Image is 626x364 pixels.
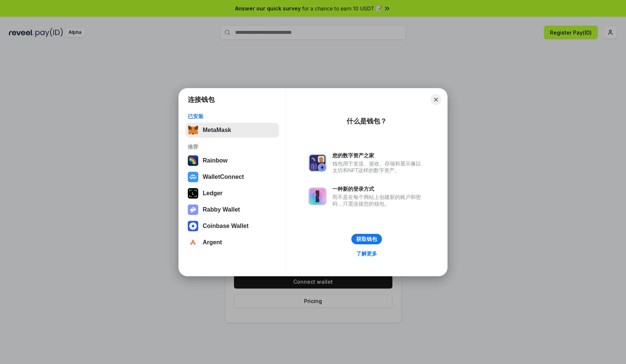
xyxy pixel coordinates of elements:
[188,113,277,120] div: 已安装
[188,144,277,150] div: 推荐
[352,249,382,258] a: 了解更多
[188,188,198,199] img: svg+xml,%3Csvg%20xmlns%3D%22http%3A%2F%2Fwww.w3.org%2F2000%2Fsvg%22%20width%3D%2228%22%20height%3...
[188,221,198,231] img: svg+xml,%3Csvg%20width%3D%2228%22%20height%3D%2228%22%20viewBox%3D%220%200%2028%2028%22%20fill%3D...
[186,235,279,250] button: Argent
[356,236,377,242] div: 获取钱包
[332,194,425,207] div: 而不是在每个网站上创建新的账户和密码，只需连接您的钱包。
[309,154,326,172] img: svg+xml,%3Csvg%20xmlns%3D%22http%3A%2F%2Fwww.w3.org%2F2000%2Fsvg%22%20fill%3D%22none%22%20viewBox...
[188,204,198,215] img: svg+xml,%3Csvg%20xmlns%3D%22http%3A%2F%2Fwww.w3.org%2F2000%2Fsvg%22%20fill%3D%22none%22%20viewBox...
[332,160,425,174] div: 钱包用于发送、接收、存储和显示像以太坊和NFT这样的数字资产。
[203,190,222,197] div: Ledger
[332,152,425,159] div: 您的数字资产之家
[188,95,215,104] h1: 连接钱包
[203,157,228,164] div: Rainbow
[309,187,326,205] img: svg+xml,%3Csvg%20xmlns%3D%22http%3A%2F%2Fwww.w3.org%2F2000%2Fsvg%22%20fill%3D%22none%22%20viewBox...
[188,172,198,182] img: svg+xml,%3Csvg%20width%3D%2228%22%20height%3D%2228%22%20viewBox%3D%220%200%2028%2028%22%20fill%3D...
[356,250,377,257] div: 了解更多
[431,94,441,105] button: Close
[186,170,279,184] button: WalletConnect
[203,223,249,229] div: Coinbase Wallet
[188,155,198,166] img: svg+xml,%3Csvg%20width%3D%22120%22%20height%3D%22120%22%20viewBox%3D%220%200%20120%20120%22%20fil...
[203,239,222,246] div: Argent
[203,174,244,180] div: WalletConnect
[188,125,198,135] img: svg+xml,%3Csvg%20fill%3D%22none%22%20height%3D%2233%22%20viewBox%3D%220%200%2035%2033%22%20width%...
[332,186,425,192] div: 一种新的登录方式
[347,117,387,126] div: 什么是钱包？
[188,237,198,248] img: svg+xml,%3Csvg%20width%3D%2228%22%20height%3D%2228%22%20viewBox%3D%220%200%2028%2028%22%20fill%3D...
[186,153,279,168] button: Rainbow
[186,186,279,201] button: Ledger
[203,127,231,133] div: MetaMask
[186,202,279,217] button: Rabby Wallet
[203,206,240,213] div: Rabby Wallet
[186,219,279,233] button: Coinbase Wallet
[351,234,382,244] button: 获取钱包
[186,123,279,138] button: MetaMask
